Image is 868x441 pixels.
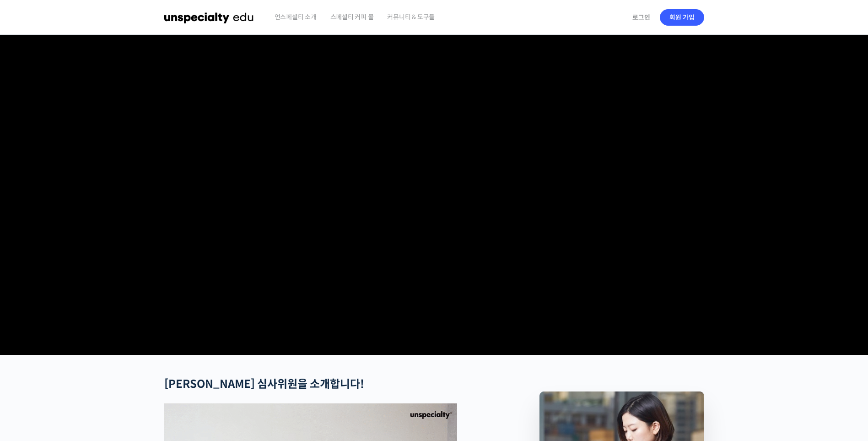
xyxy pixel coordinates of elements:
[627,7,656,28] a: 로그인
[660,9,704,26] a: 회원 가입
[164,378,491,391] h2: !
[164,377,360,391] strong: [PERSON_NAME] 심사위원을 소개합니다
